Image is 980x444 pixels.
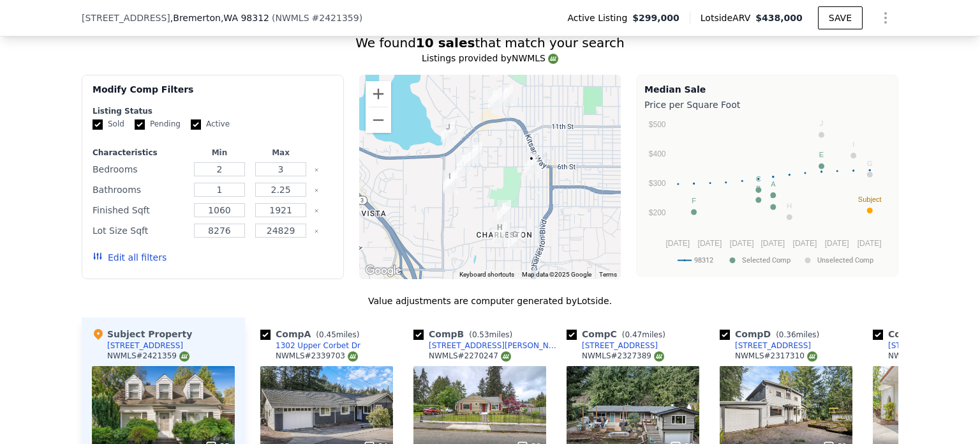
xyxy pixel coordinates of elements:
text: [DATE] [857,239,882,248]
div: 1302 Upper Corbet Dr [276,341,360,351]
button: Clear [314,208,319,213]
span: ( miles) [464,330,517,339]
span: 0.53 [472,330,489,339]
div: Finished Sqft [93,201,186,219]
span: $299,000 [632,11,679,24]
span: Active Listing [567,11,632,24]
text: Selected Comp [742,256,791,264]
text: J [820,119,824,127]
div: 1302 Upper Corbet Dr [494,79,518,111]
div: Value adjustments are computer generated by Lotside . [82,295,898,307]
button: Zoom out [366,107,391,133]
div: [STREET_ADDRESS] [582,341,658,351]
div: [STREET_ADDRESS][PERSON_NAME] [429,341,561,351]
div: ( ) [272,11,362,24]
div: NWMLS # 2270247 [429,351,511,362]
text: G [867,160,873,167]
text: Unselected Comp [817,256,873,264]
a: 1302 Upper Corbet Dr [260,341,360,351]
text: [DATE] [793,239,817,248]
div: Comp A [260,328,364,341]
button: Clear [314,167,319,172]
span: 0.36 [779,330,796,339]
div: 132 S Yantic Ave [492,195,516,227]
a: Terms (opens in new tab) [599,271,617,278]
text: H [787,202,792,210]
span: $438,000 [755,13,803,23]
div: NWMLS # 2317310 [735,351,817,362]
a: Open this area in Google Maps (opens a new window) [362,263,405,279]
text: 98312 [694,256,713,264]
div: Price per Square Foot [644,96,890,114]
div: NWMLS # 2421359 [107,351,189,362]
div: Min [191,148,248,158]
div: Bathrooms [93,181,186,199]
button: Show Options [873,5,898,31]
text: [DATE] [665,239,690,248]
div: Median Sale [644,83,890,96]
div: A chart. [644,114,890,273]
div: Comp D [720,328,824,341]
div: Characteristics [93,148,186,158]
img: NWMLS Logo [501,351,511,362]
span: NWMLS [275,13,309,23]
text: $400 [649,149,666,158]
button: SAVE [818,6,863,29]
img: NWMLS Logo [179,351,189,362]
span: ( miles) [311,330,364,339]
span: [STREET_ADDRESS] [82,11,170,24]
div: Listing Status [93,106,333,116]
div: NWMLS # 2372631 [888,351,970,362]
div: [STREET_ADDRESS] [735,341,811,351]
button: Keyboard shortcuts [459,270,514,279]
span: Map data ©2025 Google [522,271,591,278]
div: Comp B [413,328,517,341]
div: Lot Size Sqft [93,222,186,240]
input: Pending [135,119,145,130]
input: Sold [93,119,103,130]
span: ( miles) [771,330,824,339]
text: $500 [649,120,666,129]
button: Zoom in [366,81,391,107]
span: 0.47 [625,330,642,339]
text: $200 [649,208,666,217]
text: E [819,151,824,158]
strong: 10 sales [416,35,475,50]
img: Google [362,263,405,279]
label: Pending [135,119,181,130]
div: 3612 6th St [463,137,487,169]
span: Lotside ARV [701,11,755,24]
label: Sold [93,119,124,130]
img: NWMLS Logo [348,351,358,362]
text: I [852,141,854,148]
div: Max [253,148,309,158]
text: $300 [649,179,666,188]
div: NWMLS # 2327389 [582,351,664,362]
a: [STREET_ADDRESS][PERSON_NAME] [413,341,561,351]
div: 135 Dora Ave [438,167,463,199]
text: Subject [858,195,882,203]
label: Active [191,119,230,130]
button: Clear [314,188,319,193]
span: , WA 98312 [221,13,269,23]
a: [STREET_ADDRESS] [873,341,964,351]
text: [DATE] [825,239,849,248]
div: Comp E [873,328,976,341]
div: 143 Dora Ave [438,165,462,197]
div: Subject Property [92,328,192,341]
div: 931 Oyster Bay Ct [436,116,460,148]
img: NWMLS Logo [548,54,558,64]
text: [DATE] [761,239,785,248]
text: A [771,180,776,188]
button: Edit all filters [93,251,167,264]
div: 1301 Corbet Dr NW [483,82,507,114]
text: [DATE] [698,239,722,248]
text: [DATE] [730,239,754,248]
a: [STREET_ADDRESS] [567,341,658,351]
img: NWMLS Logo [654,351,664,362]
img: NWMLS Logo [807,351,817,362]
span: 0.45 [319,330,336,339]
div: [STREET_ADDRESS] [888,341,964,351]
div: 302 S Hartford Ave [503,223,527,255]
div: Bedrooms [93,160,186,178]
